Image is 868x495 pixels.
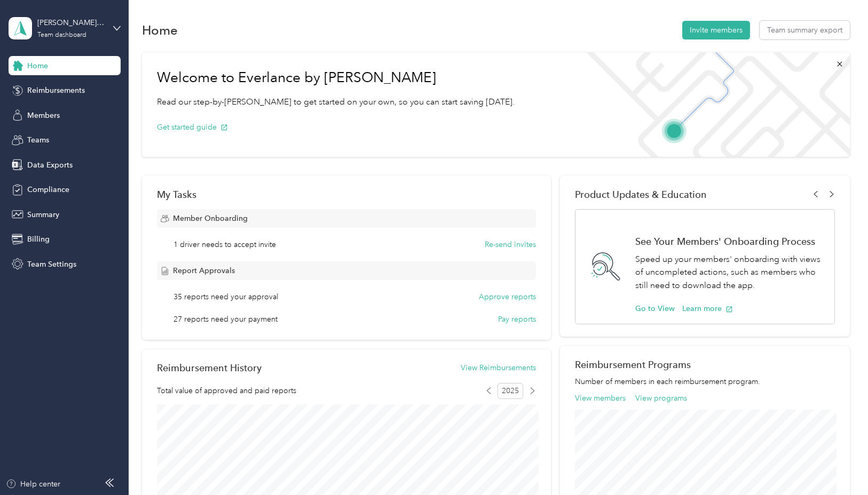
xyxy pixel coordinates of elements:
[498,383,523,399] span: 2025
[635,236,823,247] h1: See Your Members' Onboarding Process
[27,209,59,220] span: Summary
[157,95,515,109] p: Read our step-by-[PERSON_NAME] to get started on your own, so you can start saving [DATE].
[682,21,750,39] button: Invite members
[575,189,707,200] span: Product Updates & Education
[27,134,49,146] span: Teams
[173,239,276,250] span: 1 driver needs to accept invite
[461,362,536,373] button: View Reimbursements
[682,303,733,314] button: Learn more
[173,265,235,276] span: Report Approvals
[37,17,104,28] div: [PERSON_NAME] Property Management
[635,303,675,314] button: Go to View
[37,32,86,38] div: Team dashboard
[575,359,834,370] h2: Reimbursement Programs
[157,385,296,396] span: Total value of approved and paid reports
[760,21,850,39] button: Team summary export
[27,85,85,96] span: Reimbursements
[27,234,50,245] span: Billing
[575,376,834,387] p: Number of members in each reimbursement program.
[635,393,687,404] button: View programs
[498,314,536,325] button: Pay reports
[6,478,60,490] button: Help center
[27,159,73,171] span: Data Exports
[27,60,48,71] span: Home
[157,122,228,133] button: Get started guide
[173,291,278,302] span: 35 reports need your approval
[27,184,69,195] span: Compliance
[173,314,278,325] span: 27 reports need your payment
[173,213,248,224] span: Member Onboarding
[635,253,823,292] p: Speed up your members' onboarding with views of uncompleted actions, such as members who still ne...
[575,393,626,404] button: View members
[157,362,262,373] h2: Reimbursement History
[27,259,76,270] span: Team Settings
[808,435,868,495] iframe: Everlance-gr Chat Button Frame
[485,239,536,250] button: Re-send invites
[479,291,536,302] button: Approve reports
[157,69,515,86] h1: Welcome to Everlance by [PERSON_NAME]
[142,25,178,36] h1: Home
[575,52,849,157] img: Welcome to everlance
[27,110,60,121] span: Members
[157,189,536,200] div: My Tasks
